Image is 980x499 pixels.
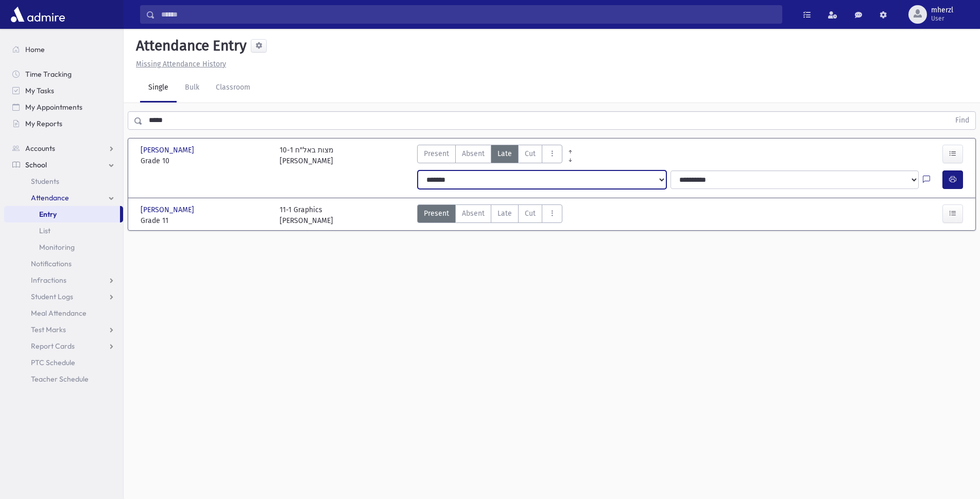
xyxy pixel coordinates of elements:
[417,145,562,166] div: AttTypes
[25,119,62,128] span: My Reports
[4,222,123,239] a: List
[497,208,512,219] span: Late
[31,308,87,318] span: Meal Attendance
[4,115,123,132] a: My Reports
[4,305,123,321] a: Meal Attendance
[4,321,123,338] a: Test Marks
[31,374,89,384] span: Teacher Schedule
[31,292,73,301] span: Student Logs
[4,173,123,190] a: Students
[4,66,123,82] a: Time Tracking
[4,82,123,99] a: My Tasks
[25,160,47,169] span: School
[31,259,72,268] span: Notifications
[39,243,75,252] span: Monitoring
[31,358,75,367] span: PTC Schedule
[4,41,123,58] a: Home
[4,190,123,206] a: Attendance
[4,206,120,222] a: Entry
[155,5,782,24] input: Search
[462,148,485,159] span: Absent
[136,60,226,68] u: Missing Attendance History
[4,157,123,173] a: School
[4,371,123,387] a: Teacher Schedule
[31,193,69,202] span: Attendance
[31,177,59,186] span: Students
[31,325,66,334] span: Test Marks
[132,60,226,68] a: Missing Attendance History
[4,338,123,354] a: Report Cards
[424,148,449,159] span: Present
[141,145,196,156] span: [PERSON_NAME]
[141,204,196,215] span: [PERSON_NAME]
[497,148,512,159] span: Late
[177,74,208,102] a: Bulk
[4,272,123,288] a: Infractions
[4,288,123,305] a: Student Logs
[949,112,975,129] button: Find
[25,144,55,153] span: Accounts
[208,74,259,102] a: Classroom
[25,45,45,54] span: Home
[31,341,75,351] span: Report Cards
[280,204,333,226] div: 11-1 Graphics [PERSON_NAME]
[462,208,485,219] span: Absent
[4,99,123,115] a: My Appointments
[39,226,50,235] span: List
[140,74,177,102] a: Single
[4,140,123,157] a: Accounts
[931,14,953,23] span: User
[141,156,269,166] span: Grade 10
[8,4,67,25] img: AdmirePro
[141,215,269,226] span: Grade 11
[31,276,66,285] span: Infractions
[39,210,57,219] span: Entry
[4,255,123,272] a: Notifications
[132,37,247,55] h5: Attendance Entry
[25,86,54,95] span: My Tasks
[424,208,449,219] span: Present
[4,354,123,371] a: PTC Schedule
[417,204,562,226] div: AttTypes
[931,6,953,14] span: mherzl
[280,145,334,166] div: 10-1 מצות באל"ח [PERSON_NAME]
[525,208,536,219] span: Cut
[25,102,82,112] span: My Appointments
[25,70,72,79] span: Time Tracking
[4,239,123,255] a: Monitoring
[525,148,536,159] span: Cut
